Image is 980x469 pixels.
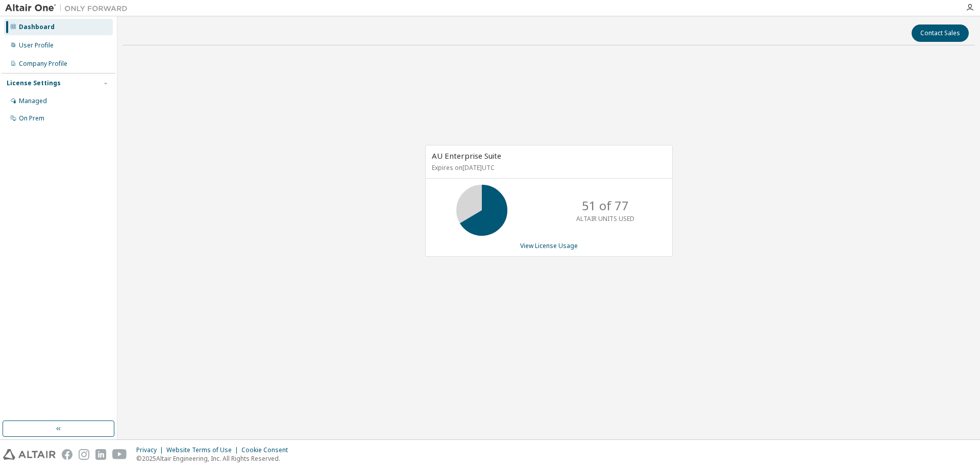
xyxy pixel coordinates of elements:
span: AU Enterprise Suite [432,151,501,161]
div: Dashboard [19,23,55,31]
div: Privacy [136,446,166,454]
button: Contact Sales [912,24,969,42]
p: 51 of 77 [582,197,629,214]
div: On Prem [19,114,44,122]
div: License Settings [7,79,61,87]
img: altair_logo.svg [3,449,56,460]
div: Managed [19,97,47,105]
p: ALTAIR UNITS USED [576,214,634,223]
img: linkedin.svg [95,449,106,460]
div: User Profile [19,41,54,50]
p: © 2025 Altair Engineering, Inc. All Rights Reserved. [136,454,294,463]
img: Altair One [5,3,133,13]
img: instagram.svg [79,449,89,460]
p: Expires on [DATE] UTC [432,163,664,172]
img: facebook.svg [62,449,72,460]
div: Cookie Consent [241,446,294,454]
div: Website Terms of Use [166,446,241,454]
a: View License Usage [520,241,578,250]
img: youtube.svg [112,449,127,460]
div: Company Profile [19,60,67,68]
